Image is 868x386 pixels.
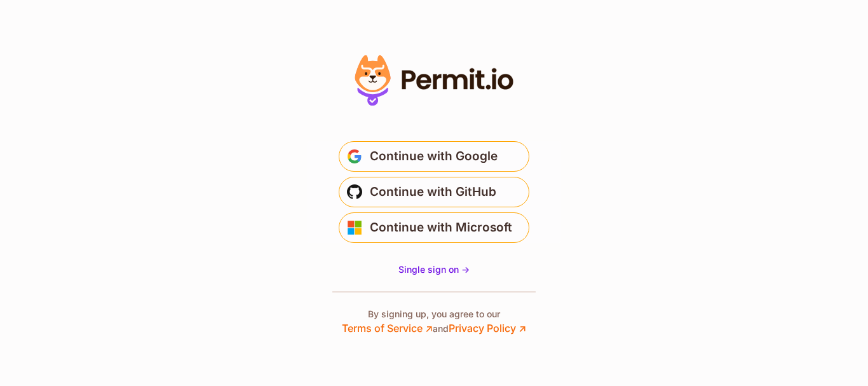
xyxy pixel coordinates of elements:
[370,182,496,202] span: Continue with GitHub
[370,217,512,238] span: Continue with Microsoft
[339,177,529,207] button: Continue with GitHub
[398,264,470,275] span: Single sign on ->
[342,308,526,336] p: By signing up, you agree to our and
[342,322,433,334] a: Terms of Service ↗
[398,263,470,276] a: Single sign on ->
[339,212,529,243] button: Continue with Microsoft
[370,146,498,167] span: Continue with Google
[449,322,526,334] a: Privacy Policy ↗
[339,141,529,172] button: Continue with Google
